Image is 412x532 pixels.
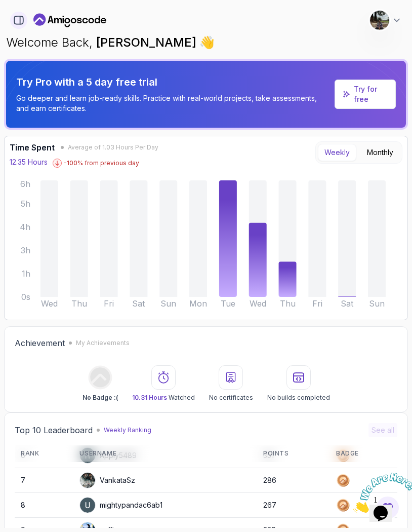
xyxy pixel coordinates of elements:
[33,12,106,28] a: Landing page
[104,426,151,434] p: Weekly Ranking
[15,424,93,436] h2: Top 10 Leaderboard
[22,269,30,279] tspan: 1h
[360,144,400,161] button: Monthly
[354,84,387,104] a: Try for free
[280,298,296,309] tspan: Thu
[21,199,30,209] tspan: 5h
[369,10,402,30] button: user profile image
[335,80,396,109] a: Try for free
[330,445,397,462] th: Badge
[16,75,331,89] p: Try Pro with a 5 day free trial
[341,298,354,309] tspan: Sat
[369,298,385,309] tspan: Sun
[83,394,118,402] p: No Badge :(
[250,298,266,309] tspan: Wed
[4,4,67,44] img: Chat attention grabber
[10,157,48,167] p: 12.35 Hours
[209,394,253,402] p: No certificates
[96,35,199,50] span: [PERSON_NAME]
[76,339,130,347] p: My Achievements
[15,337,65,349] h2: Achievement
[15,493,73,518] td: 8
[73,445,257,462] th: Username
[79,472,135,488] div: VankataSz
[368,423,397,437] button: See all
[15,445,73,462] th: Rank
[257,445,330,462] th: Points
[370,11,389,30] img: user profile image
[267,394,330,402] p: No builds completed
[132,298,145,309] tspan: Sat
[64,159,139,167] p: -100 % from previous day
[189,298,207,309] tspan: Mon
[349,469,412,517] iframe: chat widget
[71,298,87,309] tspan: Thu
[15,468,73,493] td: 7
[6,34,406,51] p: Welcome Back,
[132,394,195,402] p: Watched
[21,245,30,255] tspan: 3h
[221,298,235,309] tspan: Tue
[20,222,30,232] tspan: 4h
[10,141,55,154] h3: Time Spent
[257,468,330,493] td: 286
[312,298,322,309] tspan: Fri
[80,498,95,513] img: user profile image
[79,497,162,513] div: mightypandac6ab1
[318,144,356,161] button: Weekly
[68,143,158,151] span: Average of 1.03 Hours Per Day
[132,394,167,401] span: 10.31 Hours
[21,292,30,302] tspan: 0s
[41,298,58,309] tspan: Wed
[160,298,176,309] tspan: Sun
[20,179,30,189] tspan: 6h
[198,33,217,52] span: 👋
[257,493,330,518] td: 267
[104,298,114,309] tspan: Fri
[16,93,331,113] p: Go deeper and learn job-ready skills. Practice with real-world projects, take assessments, and ea...
[4,4,8,13] span: 1
[80,473,95,488] img: user profile image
